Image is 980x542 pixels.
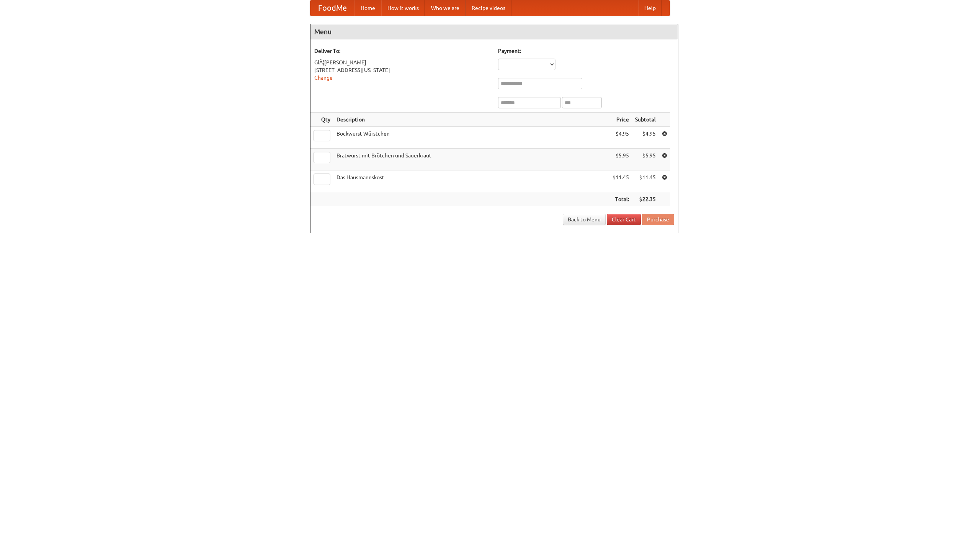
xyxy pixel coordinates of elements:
[333,127,609,149] td: Bockwurst Würstchen
[310,0,354,16] a: FoodMe
[314,75,333,81] a: Change
[354,0,381,16] a: Home
[563,214,606,225] a: Back to Menu
[609,127,632,149] td: $4.95
[632,170,659,192] td: $11.45
[632,127,659,149] td: $4.95
[465,0,511,16] a: Recipe videos
[314,47,490,55] h5: Deliver To:
[632,113,659,127] th: Subtotal
[333,170,609,192] td: Das Hausmannskost
[642,214,674,225] button: Purchase
[638,0,662,16] a: Help
[310,24,678,39] h4: Menu
[314,66,490,74] div: [STREET_ADDRESS][US_STATE]
[609,170,632,192] td: $11.45
[609,192,632,206] th: Total:
[333,113,609,127] th: Description
[310,113,333,127] th: Qty
[425,0,465,16] a: Who we are
[632,192,659,206] th: $22.35
[498,47,674,55] h5: Payment:
[333,149,609,170] td: Bratwurst mit Brötchen und Sauerkraut
[607,214,641,225] a: Clear Cart
[381,0,425,16] a: How it works
[632,149,659,170] td: $5.95
[609,113,632,127] th: Price
[314,59,490,66] div: GlÃ¦[PERSON_NAME]
[609,149,632,170] td: $5.95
